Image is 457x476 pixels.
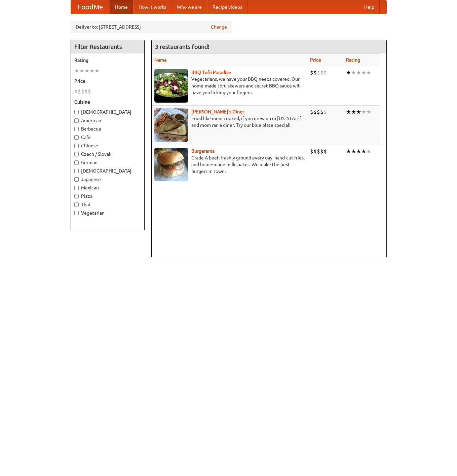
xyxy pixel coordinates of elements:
a: Change [211,24,227,30]
ng-pluralize: 3 restaurants found! [155,43,210,50]
li: $ [323,108,327,116]
li: $ [313,69,317,76]
label: Vegetarian [74,210,141,216]
li: $ [323,69,327,76]
li: ★ [84,67,89,74]
a: How it works [133,0,172,14]
p: Grade A beef, freshly ground every day, hand-cut fries, and home-made milkshakes. We make the bes... [154,154,305,175]
a: FoodMe [71,0,110,14]
li: ★ [356,108,361,116]
label: American [74,117,141,124]
li: $ [323,148,327,155]
li: ★ [351,108,356,116]
a: Price [310,57,321,63]
input: Barbecue [74,127,79,131]
li: $ [78,88,81,95]
li: ★ [366,148,371,155]
li: ★ [361,108,366,116]
input: [DEMOGRAPHIC_DATA] [74,110,79,114]
li: $ [320,108,323,116]
li: ★ [351,148,356,155]
li: $ [317,108,320,116]
label: Japanese [74,176,141,183]
h5: Rating [74,57,141,64]
li: $ [320,69,323,76]
li: $ [88,88,91,95]
li: $ [313,108,317,116]
li: $ [310,69,313,76]
a: Rating [346,57,360,63]
h5: Cuisine [74,99,141,105]
li: $ [313,148,317,155]
input: [DEMOGRAPHIC_DATA] [74,169,79,173]
li: ★ [94,67,100,74]
li: $ [310,108,313,116]
a: Who we are [172,0,207,14]
a: Help [359,0,380,14]
label: [DEMOGRAPHIC_DATA] [74,109,141,115]
p: Vegetarians, we have your BBQ needs covered. Our home-made tofu skewers and secret BBQ sauce will... [154,76,305,96]
li: ★ [356,148,361,155]
div: Deliver to: [STREET_ADDRESS] [71,21,232,33]
li: $ [310,148,313,155]
li: ★ [361,69,366,76]
input: Vegetarian [74,211,79,215]
a: [PERSON_NAME]'s Diner [191,109,244,114]
p: Food like mom cooked, if you grew up in [US_STATE] and mom ran a diner. Try our blue plate special! [154,115,305,129]
a: BBQ Tofu Paradise [191,70,231,75]
h4: Filter Restaurants [71,40,144,53]
li: $ [317,69,320,76]
li: ★ [366,108,371,116]
a: Burgerama [191,148,215,154]
label: Mexican [74,184,141,191]
li: ★ [366,69,371,76]
input: Thai [74,203,79,207]
li: ★ [356,69,361,76]
input: German [74,160,79,165]
li: ★ [89,67,94,74]
input: Japanese [74,177,79,182]
li: $ [81,88,84,95]
li: ★ [351,69,356,76]
li: ★ [361,148,366,155]
label: Barbecue [74,125,141,132]
label: Czech / Slovak [74,151,141,157]
li: ★ [346,148,351,155]
li: $ [317,148,320,155]
label: [DEMOGRAPHIC_DATA] [74,168,141,174]
label: Pizza [74,193,141,199]
li: ★ [346,69,351,76]
input: Chinese [74,144,79,148]
label: Chinese [74,142,141,149]
h5: Price [74,78,141,84]
li: ★ [346,108,351,116]
img: burgerama.jpg [154,148,188,181]
img: sallys.jpg [154,108,188,142]
li: ★ [79,67,84,74]
input: American [74,118,79,123]
input: Mexican [74,186,79,190]
li: $ [84,88,88,95]
input: Cafe [74,135,79,140]
li: $ [320,148,323,155]
img: tofuparadise.jpg [154,69,188,103]
a: Home [110,0,133,14]
label: German [74,159,141,166]
input: Czech / Slovak [74,152,79,156]
label: Cafe [74,134,141,141]
label: Thai [74,201,141,208]
input: Pizza [74,194,79,198]
li: ★ [74,67,79,74]
a: Name [154,57,167,63]
li: $ [74,88,78,95]
a: Recipe videos [207,0,247,14]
